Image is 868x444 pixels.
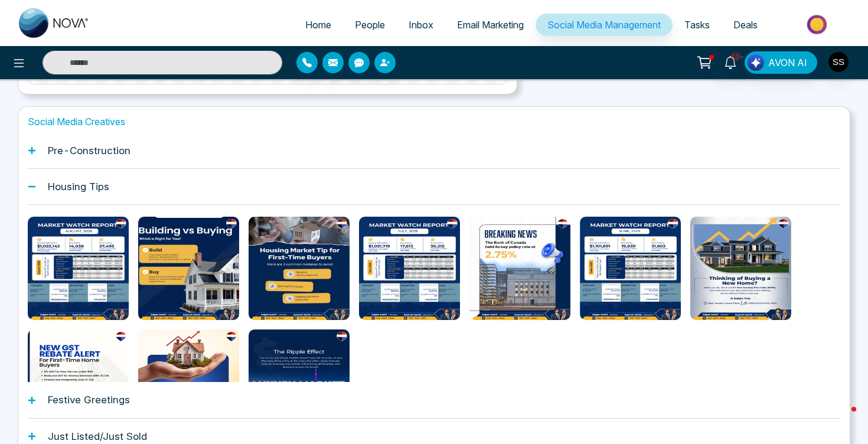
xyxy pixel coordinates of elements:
[547,19,661,31] span: Social Media Management
[48,181,109,192] h1: Housing Tips
[828,404,856,432] iframe: Intercom live chat
[409,19,433,31] span: Inbox
[48,145,130,156] h1: Pre-Construction
[748,54,764,71] img: Lead Flow
[722,14,769,36] a: Deals
[355,19,385,31] span: People
[305,19,331,31] span: Home
[536,14,673,36] a: Social Media Management
[293,14,343,36] a: Home
[48,394,130,406] h1: Festive Greetings
[828,52,849,72] img: User Avatar
[768,56,807,70] span: AVON AI
[397,14,445,36] a: Inbox
[673,14,722,36] a: Tasks
[716,51,745,72] a: 10+
[28,116,840,128] h1: Social Media Creatives
[19,8,90,38] img: Nova CRM Logo
[684,19,710,31] span: Tasks
[457,19,524,31] span: Email Marketing
[445,14,536,36] a: Email Marketing
[48,430,147,442] h1: Just Listed/Just Sold
[733,19,758,31] span: Deals
[745,51,817,74] button: AVON AI
[343,14,397,36] a: People
[730,51,741,62] span: 10+
[775,11,861,38] img: Market-place.gif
